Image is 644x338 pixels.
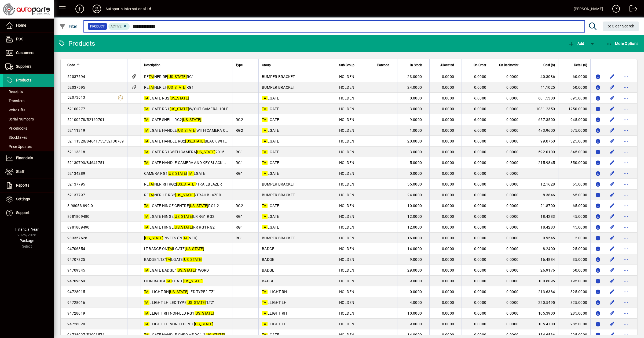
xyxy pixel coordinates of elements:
a: Staff [3,165,54,179]
button: More options [622,115,630,124]
a: Settings [3,193,54,206]
div: Products [58,39,95,48]
button: More options [622,169,630,178]
em: [US_STATE] [168,171,187,176]
span: LGATE [262,139,279,143]
span: 0.0000 [506,107,519,111]
span: Add [568,41,584,46]
div: Group [262,62,332,68]
div: Autoparts International ltd [105,5,151,13]
a: Suppliers [3,60,54,73]
span: HOLDEN [339,193,354,197]
span: 0.0000 [506,171,519,176]
span: 24.0000 [407,85,422,90]
em: TAI [149,85,154,90]
span: LGATE RG1 WITH CAMERA 2015-17 [144,150,230,154]
span: 0.0000 [442,107,454,111]
a: POS [3,33,54,46]
span: LGATE RG2 [144,96,189,100]
td: 60.0000 [558,82,590,93]
td: 40.3086 [526,71,558,82]
span: 24.0000 [407,193,422,197]
td: 1250.0000 [558,104,590,114]
button: More options [622,83,630,92]
em: [US_STATE] [177,128,196,133]
em: [US_STATE] [174,214,193,219]
span: 52137795 [67,182,85,186]
span: Stocktakes [5,135,27,140]
span: 0.0000 [410,96,422,100]
button: Edit [608,126,616,135]
td: 8.3846 [526,190,558,200]
em: TAI [149,182,154,186]
span: On Order [474,62,486,68]
span: 0.0000 [506,139,519,143]
button: Edit [608,169,616,178]
span: LGATE [262,161,279,165]
td: 60.0000 [558,71,590,82]
span: 0.0000 [474,161,486,165]
td: 601.5300 [526,93,558,104]
button: More options [622,148,630,156]
span: 0.0000 [506,193,519,197]
button: Filter [58,22,79,31]
span: HOLDEN [339,182,354,186]
span: 52100277 [67,107,85,111]
button: More options [622,212,630,221]
span: 52073613 [67,95,85,99]
span: Retail ($) [574,62,587,68]
span: HOLDEN [339,204,354,208]
span: HOLDEN [339,161,354,165]
span: 6.0000 [474,128,486,133]
a: Logout [625,1,637,19]
td: 65.0000 [558,190,590,200]
td: 845.0000 [558,147,590,157]
a: Serial Numbers [3,115,54,124]
span: RE NER LF RG2 /TRAILBLAZER [144,193,221,197]
span: Filter [59,24,77,29]
em: TAI [262,204,268,208]
span: 0.0000 [474,204,486,208]
button: Edit [608,180,616,188]
td: 99.0750 [526,136,558,147]
em: [US_STATE] [176,182,196,186]
em: TAI [262,128,268,133]
em: [US_STATE] [185,139,205,143]
span: 0.0000 [442,128,454,133]
span: 0.0000 [474,150,486,154]
span: 0.0000 [506,96,519,100]
span: Receipts [5,90,23,94]
button: Edit [608,287,616,296]
span: Financials [16,156,33,160]
span: 10.0000 [407,204,422,208]
span: LGATE [262,150,279,154]
span: 0.0000 [506,204,519,208]
span: RG2 [236,204,243,208]
span: HOLDEN [339,96,354,100]
div: In Stock [401,62,427,68]
span: LGATE HANDLE CAMERA AND KEY BLACK WITH CHROME HANDLE RG2 [144,161,292,165]
button: More Options [605,39,640,48]
span: 0.0000 [442,74,454,79]
span: 0.0000 [506,150,519,154]
button: Edit [608,115,616,124]
span: CAMERA RG1 LGATE [144,171,205,176]
span: 0.0000 [442,85,454,90]
button: Edit [608,148,616,156]
button: Clear [603,22,639,31]
em: TAI [262,107,268,111]
td: 65.0000 [558,200,590,211]
button: More options [622,223,630,232]
span: RG1 [236,171,243,176]
span: LGATE HINGE LR RG1 RG2 [144,214,215,219]
span: 0.0000 [442,118,454,122]
span: Serial Numbers [5,117,34,121]
em: TAI [262,161,268,165]
span: 52137797 [67,193,85,197]
td: 350.0000 [558,157,590,168]
span: BUMPER BRACKET [262,74,295,79]
td: 41.1025 [526,82,558,93]
span: Write Offs [5,108,25,112]
span: 0.0000 [506,128,519,133]
em: TAI [188,171,194,176]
